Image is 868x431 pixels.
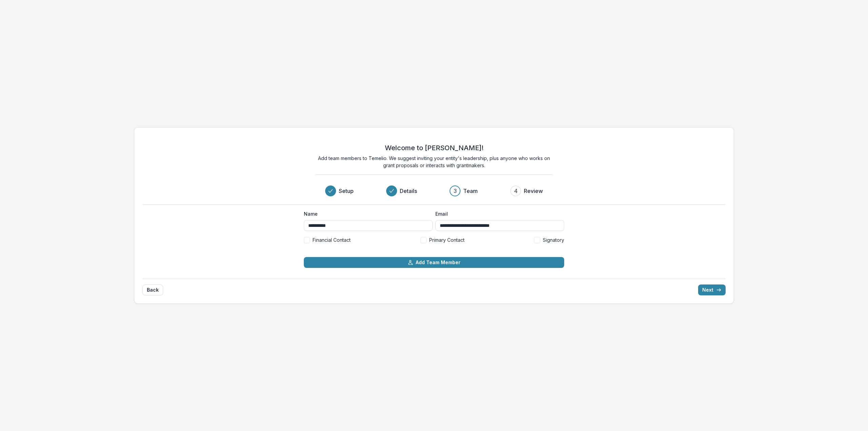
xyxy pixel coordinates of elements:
[463,187,478,195] h3: Team
[698,285,726,295] button: Next
[315,155,553,169] p: Add team members to Temelio. We suggest inviting your entity's leadership, plus anyone who works ...
[304,210,429,217] label: Name
[514,187,518,195] div: 4
[304,257,564,268] button: Add Team Member
[385,144,484,152] h2: Welcome to [PERSON_NAME]!
[339,187,354,195] h3: Setup
[454,187,457,195] div: 3
[325,185,543,196] div: Progress
[543,236,564,243] span: Signatory
[313,236,351,243] span: Financial Contact
[142,285,163,295] button: Back
[400,187,417,195] h3: Details
[524,187,543,195] h3: Review
[429,236,465,243] span: Primary Contact
[435,210,560,217] label: Email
